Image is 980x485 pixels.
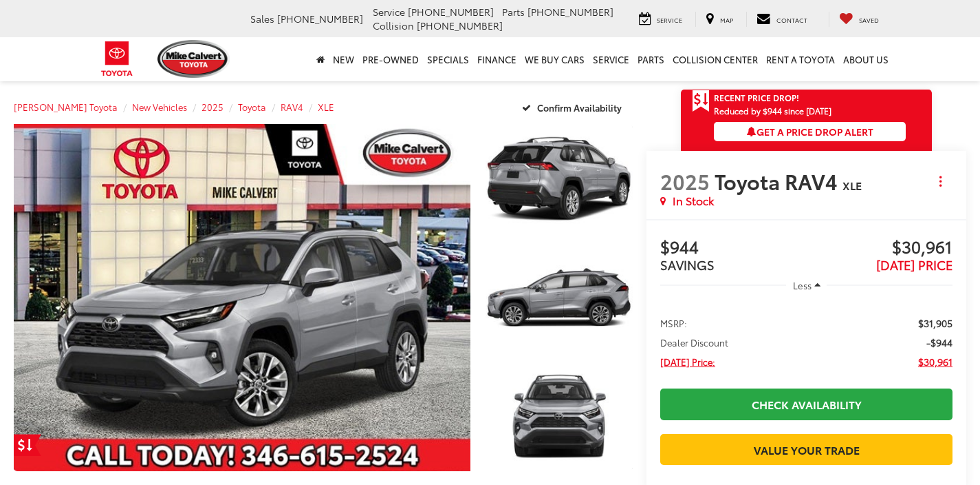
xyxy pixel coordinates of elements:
[14,124,470,471] a: Expand Photo 0
[660,316,687,330] span: MSRP:
[673,193,714,209] span: In Stock
[715,166,842,196] span: Toyota RAV4
[329,37,358,81] a: New
[876,256,952,274] span: [DATE] PRICE
[660,336,728,349] span: Dealer Discount
[720,15,733,24] span: Map
[473,37,521,81] a: Finance
[483,123,634,236] img: 2025 Toyota RAV4 XLE
[839,37,893,81] a: About Us
[423,37,473,81] a: Specials
[358,37,423,81] a: Pre-Owned
[483,241,634,355] img: 2025 Toyota RAV4 XLE
[9,123,475,473] img: 2025 Toyota RAV4 XLE
[668,37,762,81] a: Collision Center
[746,12,818,27] a: Contact
[318,101,334,113] a: XLE
[373,19,414,32] span: Collision
[629,12,693,27] a: Service
[660,355,715,369] span: [DATE] Price:
[408,5,494,19] span: [PHONE_NUMBER]
[312,37,329,81] a: Home
[14,434,41,456] a: Get Price Drop Alert
[829,12,889,27] a: My Saved Vehicles
[633,37,668,81] a: Parts
[695,12,743,27] a: Map
[486,242,633,353] a: Expand Photo 2
[681,90,932,106] a: Get Price Drop Alert Recent Price Drop!
[483,360,634,473] img: 2025 Toyota RAV4 XLE
[928,169,952,193] button: Actions
[842,177,862,193] span: XLE
[157,40,230,78] img: Mike Calvert Toyota
[589,37,633,81] a: Service
[527,5,613,19] span: [PHONE_NUMBER]
[537,101,622,114] span: Confirm Availability
[793,279,812,291] span: Less
[939,176,941,187] span: dropdown dots
[807,238,952,258] span: $30,961
[786,273,827,298] button: Less
[660,434,952,465] a: Value Your Trade
[692,90,710,113] span: Get Price Drop Alert
[660,389,952,420] a: Check Availability
[486,124,633,235] a: Expand Photo 1
[657,15,682,24] span: Service
[502,5,525,19] span: Parts
[132,101,187,113] a: New Vehicles
[486,361,633,472] a: Expand Photo 3
[281,101,303,113] a: RAV4
[714,106,906,115] span: Reduced by $944 since [DATE]
[918,316,952,330] span: $31,905
[277,12,363,25] span: [PHONE_NUMBER]
[747,125,873,138] span: Get a Price Drop Alert
[714,92,799,103] span: Recent Price Drop!
[202,101,224,113] a: 2025
[91,37,143,81] img: Toyota
[250,12,274,25] span: Sales
[521,37,589,81] a: WE BUY CARS
[660,238,806,258] span: $944
[660,166,710,196] span: 2025
[417,19,503,32] span: [PHONE_NUMBER]
[762,37,839,81] a: Rent a Toyota
[373,5,405,19] span: Service
[14,101,118,113] a: [PERSON_NAME] Toyota
[918,355,952,369] span: $30,961
[859,15,879,24] span: Saved
[776,15,807,24] span: Contact
[926,336,952,349] span: -$944
[660,256,715,274] span: SAVINGS
[514,95,633,119] button: Confirm Availability
[238,101,266,113] a: Toyota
